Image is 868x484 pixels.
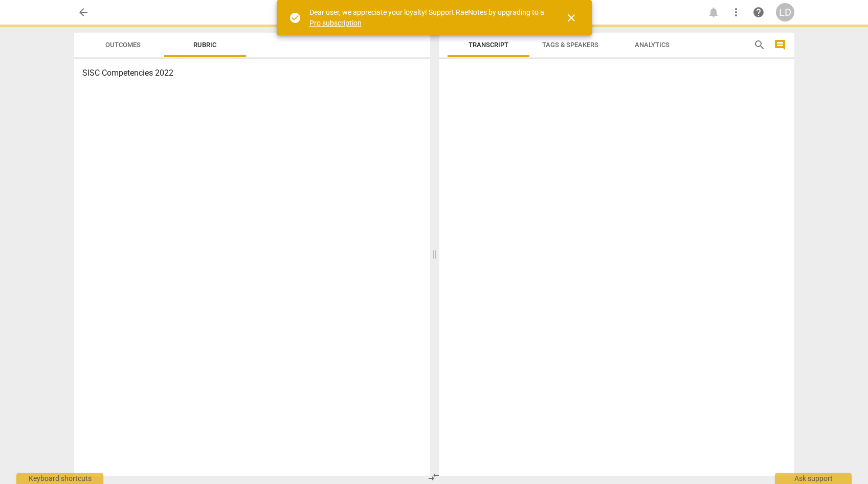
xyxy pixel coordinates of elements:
[77,6,90,18] span: arrow_back
[105,41,141,49] span: Outcomes
[16,473,103,484] div: Keyboard shortcuts
[752,6,765,18] span: help
[774,39,786,51] span: comment
[565,12,577,24] span: close
[469,41,508,49] span: Transcript
[289,12,301,24] span: check_circle
[542,41,598,49] span: Tags & Speakers
[751,37,768,53] button: Search
[428,471,440,483] span: compare_arrows
[749,3,768,21] a: Help
[772,37,788,53] button: Show/Hide comments
[776,3,794,21] button: LD
[775,473,852,484] div: Ask support
[753,39,766,51] span: search
[309,19,362,27] a: Pro subscription
[309,7,547,28] div: Dear user, we appreciate your loyalty! Support RaeNotes by upgrading to a
[82,67,422,79] h3: SISC Competencies 2022
[635,41,670,49] span: Analytics
[730,6,742,18] span: more_vert
[559,6,584,30] button: Close
[193,41,216,49] span: Rubric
